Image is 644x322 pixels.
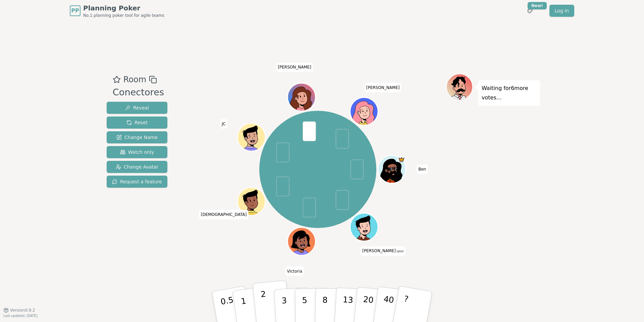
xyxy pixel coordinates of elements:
[220,119,227,129] span: Click to change your name
[83,3,164,13] span: Planning Poker
[107,161,167,173] button: Change Avatar
[524,5,536,17] button: New!
[113,86,164,99] div: Conectores
[417,165,428,174] span: Click to change your name
[398,156,405,163] span: Ben is the host
[107,131,167,143] button: Change Name
[365,83,401,92] span: Click to change your name
[549,5,574,17] a: Log in
[482,84,537,102] p: Waiting for 6 more votes...
[126,119,148,126] span: Reset
[10,308,35,313] span: Version 0.9.2
[120,149,154,155] span: Watch only
[3,314,38,318] span: Last updated: [DATE]
[351,214,377,240] button: Click to change your avatar
[361,246,405,256] span: Click to change your name
[396,250,404,253] span: (you)
[3,308,35,313] button: Version0.9.2
[107,146,167,158] button: Watch only
[71,7,79,15] span: PP
[276,63,313,72] span: Click to change your name
[112,178,162,185] span: Request a feature
[107,102,167,114] button: Reveal
[116,134,158,141] span: Change Name
[199,210,248,219] span: Click to change your name
[113,74,121,86] button: Add as favourite
[83,13,164,18] span: No.1 planning poker tool for agile teams
[107,117,167,129] button: Reset
[107,176,167,188] button: Request a feature
[285,267,304,276] span: Click to change your name
[116,164,159,170] span: Change Avatar
[528,2,547,9] div: New!
[123,74,146,86] span: Room
[70,3,164,18] a: PPPlanning PokerNo.1 planning poker tool for agile teams
[125,104,149,111] span: Reveal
